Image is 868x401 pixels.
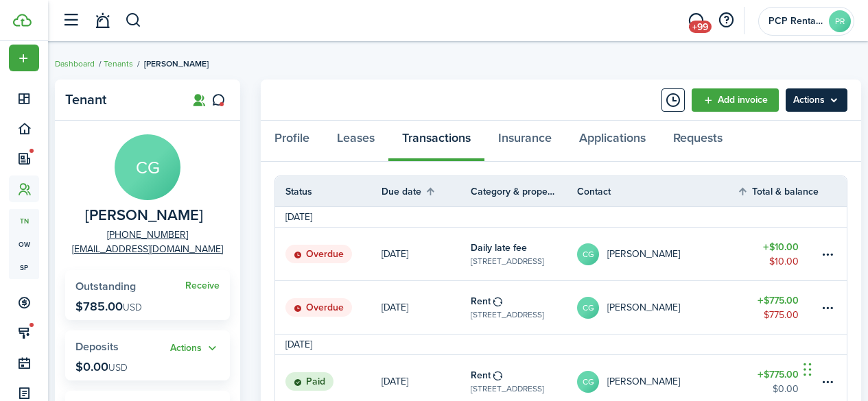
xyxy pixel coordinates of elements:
span: +99 [689,21,712,33]
a: [PHONE_NUMBER] [107,228,188,242]
table-subtitle: [STREET_ADDRESS] [471,382,544,395]
avatar-text: CG [577,371,599,393]
span: USD [108,361,128,375]
a: $775.00$775.00 [737,281,819,334]
a: Daily late fee[STREET_ADDRESS] [471,228,577,280]
a: Applications [565,121,659,162]
status: Overdue [285,245,352,264]
div: Drag [804,349,812,390]
table-info-title: Daily late fee [471,241,527,255]
th: Category & property [471,184,577,199]
button: Open resource center [714,9,738,32]
button: Open sidebar [58,8,84,34]
span: Chris Gardner [85,207,203,224]
a: Notifications [89,3,115,38]
a: Overdue [275,281,382,334]
span: USD [123,300,142,315]
span: Deposits [75,339,119,354]
img: TenantCloud [13,14,32,27]
td: [DATE] [275,337,322,352]
a: CG[PERSON_NAME] [577,228,737,280]
a: Rent[STREET_ADDRESS] [471,281,577,334]
th: Sort [737,183,819,199]
button: Timeline [661,88,685,112]
avatar-text: PR [829,10,851,32]
button: Search [125,9,142,32]
table-amount-description: $0.00 [773,382,799,396]
a: CG[PERSON_NAME] [577,281,737,334]
a: tn [9,209,39,232]
table-amount-title: $775.00 [758,367,799,382]
button: Actions [170,341,220,356]
button: Open menu [170,341,220,356]
iframe: Chat Widget [799,335,868,401]
a: [EMAIL_ADDRESS][DOMAIN_NAME] [72,242,223,256]
table-profile-info-text: [PERSON_NAME] [607,302,680,313]
table-subtitle: [STREET_ADDRESS] [471,255,544,267]
a: Overdue [275,228,382,280]
p: [DATE] [382,300,408,315]
status: Paid [285,372,333,391]
table-amount-description: $775.00 [764,308,799,322]
a: Requests [659,121,736,162]
avatar-text: CG [115,134,180,200]
table-amount-title: $775.00 [758,293,799,308]
avatar-text: CG [577,297,599,319]
table-profile-info-text: [PERSON_NAME] [607,249,680,260]
button: Open menu [9,45,39,71]
td: [DATE] [275,210,322,224]
table-info-title: Rent [471,294,491,308]
span: Outstanding [75,278,136,294]
a: Profile [261,121,323,162]
p: [DATE] [382,247,408,261]
a: Tenants [104,58,133,70]
a: [DATE] [382,281,471,334]
p: $785.00 [75,300,142,313]
table-amount-title: $10.00 [763,240,799,254]
a: [DATE] [382,228,471,280]
p: [DATE] [382,374,408,389]
button: Open menu [786,88,847,112]
table-profile-info-text: [PERSON_NAME] [607,376,680,387]
menu-btn: Actions [786,88,847,112]
a: sp [9,256,39,279]
a: $10.00$10.00 [737,228,819,280]
table-info-title: Rent [471,368,491,382]
span: [PERSON_NAME] [144,58,209,70]
a: Add invoice [692,88,779,112]
panel-main-title: Tenant [65,92,175,108]
status: Overdue [285,298,352,317]
p: $0.00 [75,360,128,374]
a: Receive [185,280,220,291]
a: Dashboard [55,58,95,70]
table-amount-description: $10.00 [769,254,799,269]
avatar-text: CG [577,243,599,265]
a: Insurance [484,121,565,162]
a: Messaging [683,3,709,38]
a: ow [9,232,39,256]
a: Leases [323,121,388,162]
span: PCP Rental Division [769,16,823,26]
th: Sort [382,183,471,199]
table-subtitle: [STREET_ADDRESS] [471,308,544,321]
th: Contact [577,184,737,199]
th: Status [275,184,382,199]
